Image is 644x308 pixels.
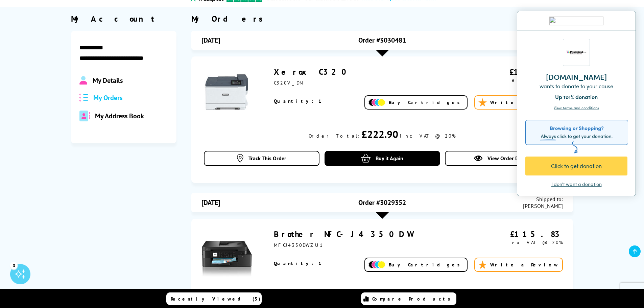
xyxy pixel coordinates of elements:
[376,155,403,162] span: Buy it Again
[476,77,563,83] div: ex VAT @ 20%
[274,98,323,104] span: Quantity: 1
[79,111,90,121] img: address-book-duotone-solid.svg
[309,133,360,139] div: Order Total:
[201,229,252,280] img: Brother MFC-J4350DW
[10,262,18,269] div: 3
[358,36,406,45] span: Order #3030481
[523,196,563,203] span: Shipped to:
[490,262,559,268] span: Write a Review
[201,67,252,117] img: Xerox C320
[476,239,563,245] div: ex VAT @ 20%
[368,261,385,269] img: Add Cartridges
[474,95,563,110] a: Write a Review
[389,262,463,268] span: Buy Cartridges
[400,133,456,139] div: inc VAT @ 20%
[171,296,261,302] span: Recently Viewed (5)
[79,76,87,85] img: Profile.svg
[364,95,468,110] a: Buy Cartridges
[274,67,351,77] a: Xerox C320
[487,155,531,162] span: View Order Details
[79,94,88,101] img: all-order.svg
[71,14,176,24] div: My Account
[368,99,385,106] img: Add Cartridges
[372,296,454,302] span: Compare Products
[474,258,563,272] a: Write a Review
[325,151,440,166] a: Buy it Again
[201,198,220,207] span: [DATE]
[274,242,476,248] div: MFCJ4350DWZU1
[476,67,563,77] div: £185.75
[166,292,262,305] a: Recently Viewed (5)
[361,292,456,305] a: Compare Products
[490,99,559,105] span: Write a Review
[445,151,560,166] a: View Order Details
[361,127,398,141] div: £222.90
[476,229,563,239] div: £115.83
[93,93,122,102] span: My Orders
[358,198,406,207] span: Order #3029352
[201,36,220,45] span: [DATE]
[364,258,468,272] a: Buy Cartridges
[95,112,144,120] span: My Address Book
[93,76,123,85] span: My Details
[191,14,573,24] div: My Orders
[523,203,563,209] span: [PERSON_NAME]
[274,229,413,239] a: Brother MFC-J4350DW
[274,80,476,86] div: C320V_DNI
[204,151,319,166] a: Track This Order
[389,99,463,105] span: Buy Cartridges
[274,260,323,266] span: Quantity: 1
[248,155,286,162] span: Track This Order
